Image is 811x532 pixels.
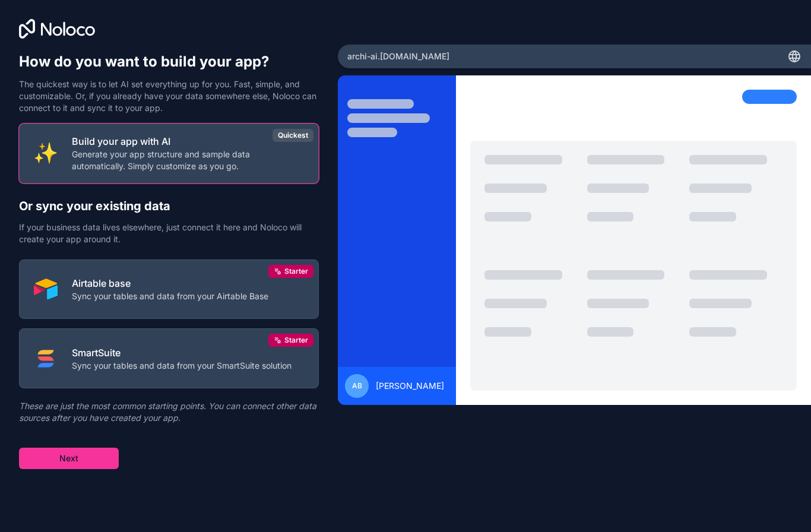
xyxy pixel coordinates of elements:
[72,148,304,172] p: Generate your app structure and sample data automatically. Simply customize as you go.
[273,129,313,142] div: Quickest
[19,123,319,183] button: INTERNAL_WITH_AIBuild your app with AIGenerate your app structure and sample data automatically. ...
[352,381,362,391] span: AB
[72,276,268,290] p: Airtable base
[347,50,449,62] span: archi-ai .[DOMAIN_NAME]
[34,277,58,301] img: AIRTABLE
[72,290,268,302] p: Sync your tables and data from your Airtable Base
[19,78,319,114] p: The quickest way is to let AI set everything up for you. Fast, simple, and customizable. Or, if y...
[72,134,304,148] p: Build your app with AI
[19,221,319,245] p: If your business data lives elsewhere, just connect it here and Noloco will create your app aroun...
[34,347,58,370] img: SMART_SUITE
[376,380,444,392] span: [PERSON_NAME]
[19,328,319,388] button: SMART_SUITESmartSuiteSync your tables and data from your SmartSuite solutionStarter
[72,360,292,372] p: Sync your tables and data from your SmartSuite solution
[34,141,58,165] img: INTERNAL_WITH_AI
[19,448,119,469] button: Next
[284,335,308,345] span: Starter
[19,400,319,424] p: These are just the most common starting points. You can connect other data sources after you have...
[72,346,292,360] p: SmartSuite
[19,52,319,71] h1: How do you want to build your app?
[19,259,319,319] button: AIRTABLEAirtable baseSync your tables and data from your Airtable BaseStarter
[284,267,308,276] span: Starter
[19,198,319,214] h2: Or sync your existing data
